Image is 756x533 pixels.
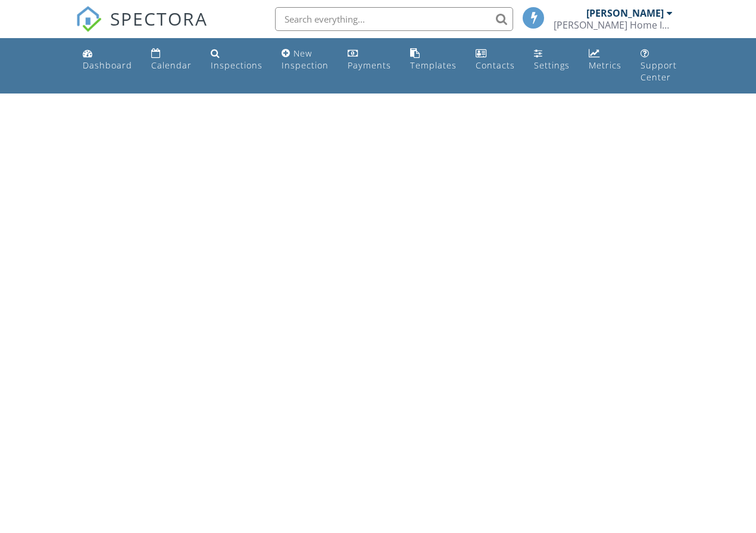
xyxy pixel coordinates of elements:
[78,43,137,77] a: Dashboard
[206,43,267,77] a: Inspections
[151,60,192,71] div: Calendar
[277,43,333,77] a: New Inspection
[529,43,574,77] a: Settings
[476,60,515,71] div: Contacts
[636,43,682,89] a: Support Center
[641,60,677,83] div: Support Center
[275,7,513,31] input: Search everything...
[282,48,329,71] div: New Inspection
[584,43,626,77] a: Metrics
[348,60,391,71] div: Payments
[110,6,208,31] span: SPECTORA
[405,43,461,77] a: Templates
[586,7,664,19] div: [PERSON_NAME]
[554,19,673,31] div: Hollis Home Inspection LLC
[589,60,621,71] div: Metrics
[83,60,132,71] div: Dashboard
[76,6,102,32] img: The Best Home Inspection Software - Spectora
[410,60,457,71] div: Templates
[534,60,570,71] div: Settings
[343,43,396,77] a: Payments
[471,43,520,77] a: Contacts
[76,16,208,41] a: SPECTORA
[146,43,196,77] a: Calendar
[211,60,263,71] div: Inspections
